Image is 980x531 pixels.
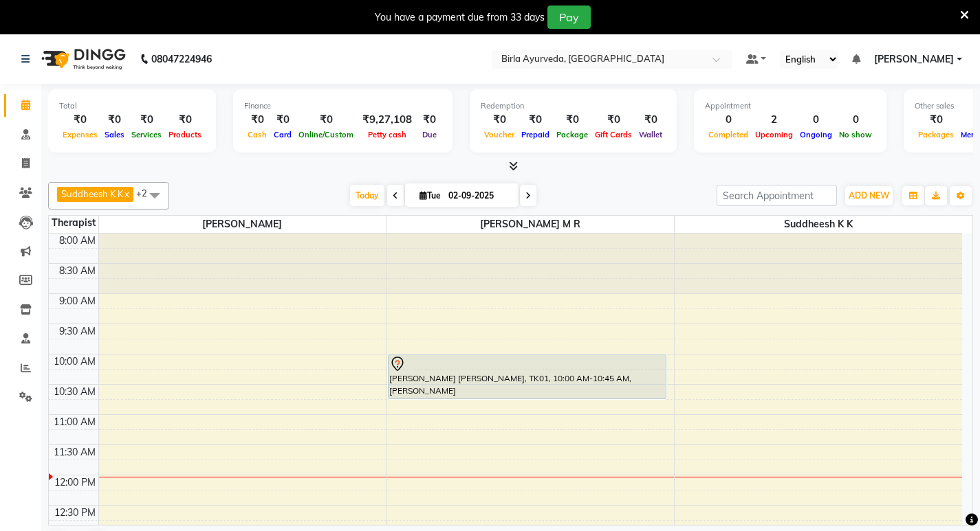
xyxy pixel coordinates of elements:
[52,506,98,520] div: 12:30 PM
[705,112,752,128] div: 0
[518,130,553,139] span: Prepaid
[51,385,98,399] div: 10:30 AM
[481,100,666,112] div: Redemption
[915,112,957,128] div: ₹0
[101,112,128,128] div: ₹0
[270,112,295,128] div: ₹0
[165,130,205,139] span: Products
[56,324,98,339] div: 9:30 AM
[705,130,752,139] span: Completed
[705,100,875,112] div: Appointment
[444,185,513,206] input: 2025-09-02
[675,216,962,233] span: Suddheesh K K
[635,130,666,139] span: Wallet
[51,445,98,460] div: 11:30 AM
[752,130,796,139] span: Upcoming
[59,112,101,128] div: ₹0
[350,185,384,206] span: Today
[796,112,836,128] div: 0
[553,130,591,139] span: Package
[52,475,98,490] div: 12:00 PM
[481,130,518,139] span: Voucher
[591,112,635,128] div: ₹0
[165,112,205,128] div: ₹0
[151,40,212,78] b: 08047224946
[59,130,101,139] span: Expenses
[845,186,893,205] button: ADD NEW
[270,130,295,139] span: Card
[35,40,129,78] img: logo
[481,112,518,128] div: ₹0
[295,112,357,128] div: ₹0
[553,112,591,128] div: ₹0
[49,216,98,230] div: Therapist
[389,355,666,398] div: [PERSON_NAME] [PERSON_NAME], TK01, 10:00 AM-10:45 AM, [PERSON_NAME]
[417,112,442,128] div: ₹0
[51,354,98,369] div: 10:00 AM
[59,100,205,112] div: Total
[796,130,836,139] span: Ongoing
[547,5,591,29] button: Pay
[123,188,129,199] a: x
[836,130,875,139] span: No show
[56,234,98,248] div: 8:00 AM
[128,130,165,139] span: Services
[244,112,270,128] div: ₹0
[836,112,875,128] div: 0
[244,130,270,139] span: Cash
[849,190,889,201] span: ADD NEW
[635,112,666,128] div: ₹0
[51,415,98,429] div: 11:00 AM
[244,100,442,112] div: Finance
[375,10,545,25] div: You have a payment due from 33 days
[295,130,357,139] span: Online/Custom
[56,294,98,308] div: 9:00 AM
[101,130,128,139] span: Sales
[99,216,386,233] span: [PERSON_NAME]
[874,52,954,67] span: [PERSON_NAME]
[518,112,553,128] div: ₹0
[56,264,98,278] div: 8:30 AM
[752,112,796,128] div: 2
[357,112,417,128] div: ₹9,27,108
[128,112,165,128] div: ₹0
[61,188,123,199] span: Suddheesh K K
[419,130,440,139] span: Due
[416,190,444,201] span: Tue
[386,216,674,233] span: [PERSON_NAME] M R
[915,130,957,139] span: Packages
[136,188,157,199] span: +2
[364,130,410,139] span: Petty cash
[591,130,635,139] span: Gift Cards
[717,185,837,206] input: Search Appointment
